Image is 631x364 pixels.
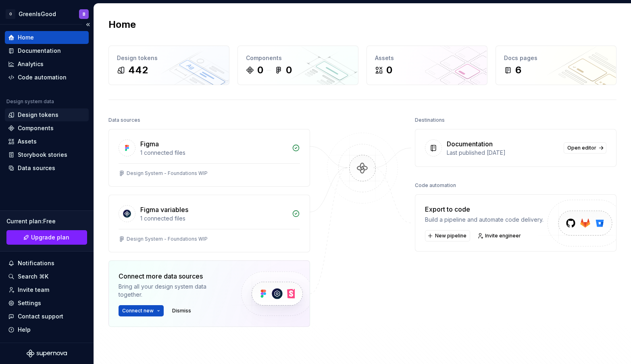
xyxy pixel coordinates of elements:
[367,46,487,85] a: Assets0
[18,60,44,68] div: Analytics
[18,312,63,320] div: Contact support
[475,230,525,241] a: Invite engineer
[140,149,287,157] div: 1 connected files
[122,308,154,314] span: Connect new
[119,271,227,281] div: Connect more data sources
[172,308,191,314] span: Dismiss
[18,73,67,81] div: Code automation
[117,54,221,62] div: Design tokens
[237,46,358,85] a: Components00
[108,129,310,187] a: Figma1 connected filesDesign System - Foundations WIP
[496,46,616,85] a: Docs pages6
[425,216,544,224] div: Build a pipeline and automate code delivery.
[18,111,58,119] div: Design tokens
[435,233,466,239] span: New pipeline
[5,122,89,135] a: Components
[2,5,92,23] button: OGreenIsGoodB
[425,204,544,214] div: Export to code
[18,33,34,42] div: Home
[5,71,89,84] a: Code automation
[5,44,89,57] a: Documentation
[567,145,596,151] span: Open editor
[5,135,89,148] a: Assets
[425,230,470,241] button: New pipeline
[6,217,87,225] div: Current plan : Free
[5,323,89,336] button: Help
[140,205,188,214] div: Figma variables
[31,233,69,241] span: Upgrade plan
[127,236,208,242] div: Design System - Foundations WIP
[6,98,54,105] div: Design system data
[246,54,350,62] div: Components
[5,31,89,44] a: Home
[18,259,54,267] div: Notifications
[83,11,85,17] div: B
[415,180,456,191] div: Code automation
[286,64,292,77] div: 0
[5,108,89,121] a: Design tokens
[18,164,55,172] div: Data sources
[119,305,164,316] button: Connect new
[386,64,392,77] div: 0
[82,19,94,30] button: Collapse sidebar
[108,114,140,126] div: Data sources
[257,64,263,77] div: 0
[169,305,195,316] button: Dismiss
[504,54,608,62] div: Docs pages
[18,137,37,146] div: Assets
[5,297,89,310] a: Settings
[27,349,67,358] svg: Supernova Logo
[6,230,87,245] a: Upgrade plan
[5,270,89,283] button: Search ⌘K
[515,64,521,77] div: 6
[5,162,89,175] a: Data sources
[18,124,54,132] div: Components
[564,142,606,154] a: Open editor
[119,283,227,299] div: Bring all your design system data together.
[415,114,445,126] div: Destinations
[5,58,89,71] a: Analytics
[18,299,41,307] div: Settings
[5,148,89,161] a: Storybook stories
[5,310,89,323] button: Contact support
[375,54,479,62] div: Assets
[108,18,136,31] h2: Home
[108,46,229,85] a: Design tokens442
[18,151,67,159] div: Storybook stories
[485,233,521,239] span: Invite engineer
[447,139,493,149] div: Documentation
[18,326,31,334] div: Help
[5,283,89,296] a: Invite team
[140,214,287,223] div: 1 connected files
[5,257,89,270] button: Notifications
[108,195,310,252] a: Figma variables1 connected filesDesign System - Foundations WIP
[140,139,159,149] div: Figma
[6,9,15,19] div: O
[447,149,559,157] div: Last published [DATE]
[18,286,49,294] div: Invite team
[128,64,148,77] div: 442
[127,170,208,177] div: Design System - Foundations WIP
[19,10,56,18] div: GreenIsGood
[18,47,61,55] div: Documentation
[18,272,48,281] div: Search ⌘K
